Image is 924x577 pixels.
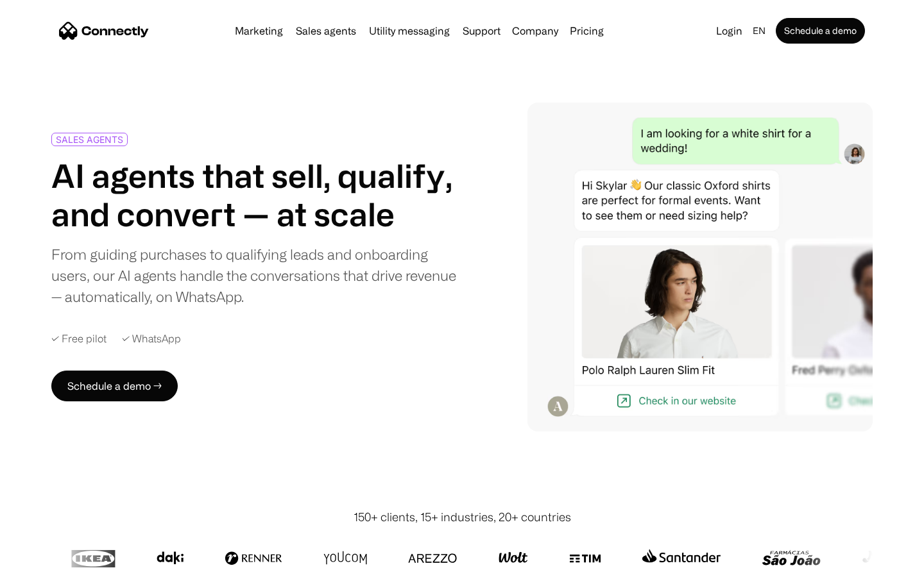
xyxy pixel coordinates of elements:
[26,555,77,573] ul: Language list
[458,26,506,36] a: Support
[508,22,562,40] div: Company
[59,21,149,40] a: home
[56,135,123,144] div: SALES AGENTS
[51,244,457,307] div: From guiding purchases to qualifying leads and onboarding users, our AI agents handle the convers...
[230,26,288,36] a: Marketing
[753,22,766,40] div: en
[122,333,181,345] div: ✓ WhatsApp
[565,26,609,36] a: Pricing
[364,26,455,36] a: Utility messaging
[51,156,457,233] h1: AI agents that sell, qualify, and convert — at scale
[354,508,571,526] div: 150+ clients, 15+ industries, 20+ countries
[51,371,178,401] a: Schedule a demo →
[13,553,77,573] aside: Language selected: English
[776,18,865,44] a: Schedule a demo
[512,22,558,40] div: Company
[291,26,361,36] a: Sales agents
[748,22,773,40] div: en
[51,333,107,345] div: ✓ Free pilot
[711,22,748,40] a: Login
